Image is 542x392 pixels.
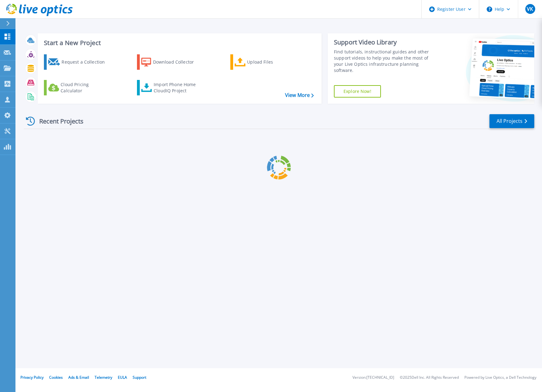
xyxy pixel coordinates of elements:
[400,376,459,380] li: © 2025 Dell Inc. All Rights Reserved
[247,56,297,68] div: Upload Files
[352,376,394,380] li: Version: [TECHNICAL_ID]
[62,56,111,68] div: Request a Collection
[95,375,112,380] a: Telemetry
[527,6,533,11] span: VK
[61,81,110,94] div: Cloud Pricing Calculator
[44,40,314,46] h3: Start a New Project
[334,49,439,73] div: Find tutorials, instructional guides and other support videos to help you make the most of your L...
[230,54,299,70] a: Upload Files
[24,114,92,129] div: Recent Projects
[464,376,536,380] li: Powered by Live Optics, a Dell Technology
[153,56,203,68] div: Download Collector
[20,375,44,380] a: Privacy Policy
[489,114,534,128] a: All Projects
[334,38,439,46] div: Support Video Library
[49,375,63,380] a: Cookies
[137,54,206,70] a: Download Collector
[44,80,113,95] a: Cloud Pricing Calculator
[68,375,89,380] a: Ads & Email
[133,375,146,380] a: Support
[334,85,381,98] a: Explore Now!
[285,92,314,98] a: View More
[154,81,202,94] div: Import Phone Home CloudIQ Project
[118,375,127,380] a: EULA
[44,54,113,70] a: Request a Collection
